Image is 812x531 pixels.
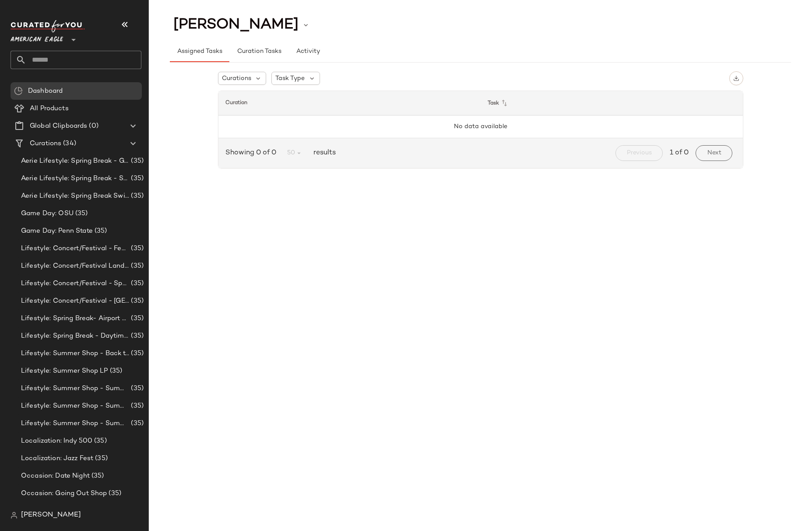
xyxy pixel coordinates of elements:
[21,174,129,184] span: Aerie Lifestyle: Spring Break - Sporty
[129,296,144,306] span: (35)
[225,148,280,158] span: Showing 0 of 0
[90,471,104,481] span: (35)
[696,145,732,161] button: Next
[21,401,129,411] span: Lifestyle: Summer Shop - Summer Internship
[21,156,129,166] span: Aerie Lifestyle: Spring Break - Girly/Femme
[11,30,63,45] span: American Eagle
[275,74,305,83] span: Task Type
[481,91,743,115] th: Task
[30,104,69,114] span: All Products
[21,191,129,201] span: Aerie Lifestyle: Spring Break Swimsuits Landing Page
[21,366,108,376] span: Lifestyle: Summer Shop LP
[173,17,299,33] span: [PERSON_NAME]
[296,48,320,55] span: Activity
[21,510,81,521] span: [PERSON_NAME]
[21,436,92,446] span: Localization: Indy 500
[21,209,74,219] span: Game Day: OSU
[129,401,144,411] span: (35)
[61,139,76,149] span: (34)
[30,139,61,149] span: Curations
[129,314,144,324] span: (35)
[129,419,144,429] span: (35)
[11,20,85,32] img: cfy_white_logo.C9jOOHJF.svg
[236,48,281,55] span: Curation Tasks
[129,261,144,271] span: (35)
[74,209,88,219] span: (35)
[108,366,123,376] span: (35)
[310,148,336,158] span: results
[129,349,144,359] span: (35)
[21,384,129,394] span: Lifestyle: Summer Shop - Summer Abroad
[21,314,129,324] span: Lifestyle: Spring Break- Airport Style
[129,384,144,394] span: (35)
[87,121,98,131] span: (0)
[21,296,129,306] span: Lifestyle: Concert/Festival - [GEOGRAPHIC_DATA]
[11,512,18,519] img: svg%3e
[129,174,144,184] span: (35)
[129,331,144,341] span: (35)
[21,489,107,499] span: Occasion: Going Out Shop
[21,506,91,516] span: Occasion: Graduation
[707,150,721,157] span: Next
[218,91,481,115] th: Curation
[129,279,144,289] span: (35)
[92,436,107,446] span: (35)
[21,471,90,481] span: Occasion: Date Night
[733,75,739,81] img: svg%3e
[21,244,129,254] span: Lifestyle: Concert/Festival - Femme
[129,191,144,201] span: (35)
[30,121,87,131] span: Global Clipboards
[129,244,144,254] span: (35)
[93,226,107,236] span: (35)
[21,454,93,464] span: Localization: Jazz Fest
[21,419,129,429] span: Lifestyle: Summer Shop - Summer Study Sessions
[670,148,689,158] span: 1 of 0
[177,48,222,55] span: Assigned Tasks
[14,87,23,95] img: svg%3e
[218,115,743,138] td: No data available
[21,331,129,341] span: Lifestyle: Spring Break - Daytime Casual
[28,86,63,96] span: Dashboard
[21,279,129,289] span: Lifestyle: Concert/Festival - Sporty
[21,261,129,271] span: Lifestyle: Concert/Festival Landing Page
[21,226,93,236] span: Game Day: Penn State
[93,454,108,464] span: (35)
[107,489,121,499] span: (35)
[91,506,106,516] span: (35)
[21,349,129,359] span: Lifestyle: Summer Shop - Back to School Essentials
[129,156,144,166] span: (35)
[222,74,251,83] span: Curations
